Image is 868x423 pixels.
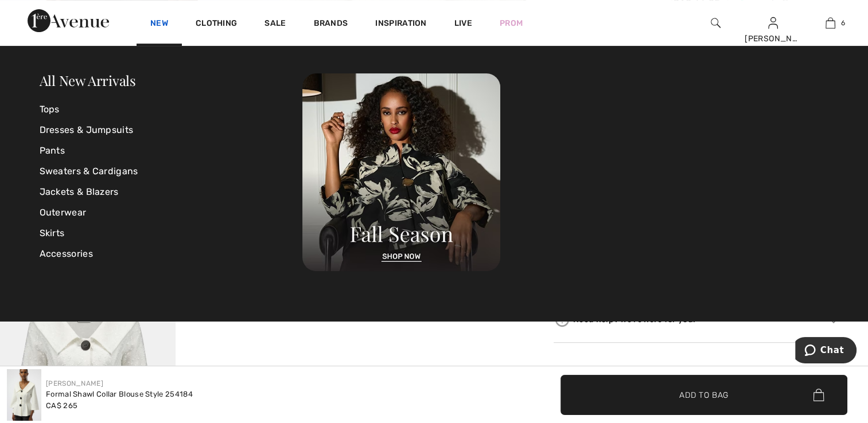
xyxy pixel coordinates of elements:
[264,18,286,30] a: Sale
[40,202,303,223] a: Outerwear
[7,369,41,421] img: Formal Shawl Collar Blouse Style 254184
[40,140,303,161] a: Pants
[375,18,426,30] span: Inspiration
[711,16,721,30] img: search the website
[841,18,845,28] span: 6
[28,9,109,32] img: 1ère Avenue
[802,16,858,30] a: 6
[40,161,303,182] a: Sweaters & Cardigans
[40,182,303,202] a: Jackets & Blazers
[46,379,103,387] a: [PERSON_NAME]
[40,244,303,264] a: Accessories
[46,401,77,410] span: CA$ 265
[560,375,847,415] button: Add to Bag
[150,18,168,30] a: New
[314,18,348,30] a: Brands
[302,73,500,271] img: 250825120107_a8d8ca038cac6.jpg
[46,389,193,400] div: Formal Shawl Collar Blouse Style 254184
[679,389,729,401] span: Add to Bag
[745,33,801,45] div: [PERSON_NAME]
[40,99,303,120] a: Tops
[40,71,136,89] a: All New Arrivals
[826,16,835,30] img: My Bag
[500,17,523,29] a: Prom
[196,18,237,30] a: Clothing
[40,120,303,140] a: Dresses & Jumpsuits
[454,17,472,29] a: Live
[768,17,778,28] a: Sign In
[795,337,857,366] iframe: Opens a widget where you can chat to one of our agents
[768,16,778,30] img: My Info
[828,317,839,323] img: Arrow2.svg
[40,223,303,244] a: Skirts
[813,389,824,401] img: Bag.svg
